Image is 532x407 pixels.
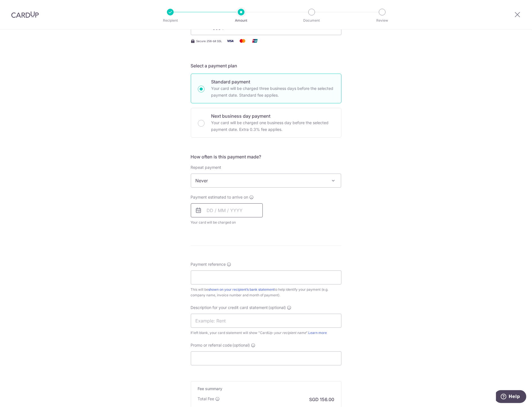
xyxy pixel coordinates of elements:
span: Never [191,174,341,187]
p: Your card will be charged one business day before the selected payment date. Extra 0.3% fee applies. [211,119,334,133]
i: your recipient name [274,331,306,335]
h5: Select a payment plan [191,62,341,69]
span: Payment estimated to arrive on [191,194,248,200]
h5: Fee summary [198,386,334,392]
span: Your card will be charged on [191,220,263,225]
div: This will be to help identify your payment (e.g. company name, invoice number and month of payment). [191,287,341,298]
p: Standard payment [211,78,334,85]
span: Secure 256-bit SSL [196,39,222,43]
h5: How often is this payment made? [191,153,341,160]
span: (optional) [269,305,286,310]
p: Amount [220,18,262,23]
p: Your card will be charged three business days before the selected payment date. Standard fee appl... [211,85,334,99]
a: Learn more [309,331,327,335]
img: Visa [225,37,236,44]
input: Example: Rent [191,314,341,328]
p: Next business day payment [211,113,334,119]
img: Mastercard [237,37,248,44]
input: DD / MM / YYYY [191,203,263,217]
p: Document [291,18,332,23]
img: CardUp [11,11,39,18]
p: SGD 156.00 [309,396,334,403]
p: Recipient [150,18,191,23]
p: Review [361,18,403,23]
div: If left blank, your card statement will show "CardUp- ". [191,330,341,336]
span: Never [191,174,341,188]
img: Union Pay [249,37,261,44]
a: shown on your recipient’s bank statement [209,287,275,292]
span: Payment reference [191,262,226,267]
label: Repeat payment [191,165,221,170]
span: (optional) [233,342,250,348]
iframe: Opens a widget where you can find more information [496,390,526,404]
span: Description for your credit card statement [191,305,268,310]
p: Total Fee [198,396,214,402]
span: Promo or referral code [191,342,232,348]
